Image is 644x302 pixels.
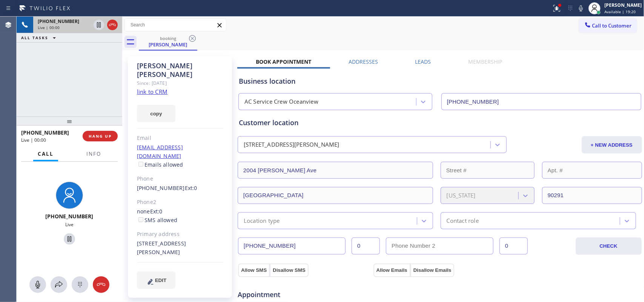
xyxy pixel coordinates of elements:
[415,58,431,65] label: Leads
[46,213,94,220] span: [PHONE_NUMBER]
[137,79,223,87] div: Since: [DATE]
[576,3,586,14] button: Mute
[582,136,642,153] button: + NEW ADDRESS
[604,9,636,14] span: Available | 19:20
[82,147,106,161] button: Info
[238,187,433,204] input: City
[137,61,223,79] div: [PERSON_NAME] [PERSON_NAME]
[137,230,223,239] div: Primary address
[38,150,54,157] span: Call
[239,118,641,128] div: Customer location
[83,131,118,141] button: HANG UP
[244,141,340,149] div: [STREET_ADDRESS][PERSON_NAME]
[125,19,226,31] input: Search
[21,129,69,136] span: [PHONE_NUMBER]
[93,276,109,293] button: Hang up
[21,137,46,143] span: Live | 00:00
[137,175,223,183] div: Phone
[65,221,74,228] span: Live
[64,233,75,245] button: Hold Customer
[239,76,641,86] div: Business location
[33,147,58,161] button: Call
[137,216,177,224] label: SMS allowed
[604,2,642,8] div: [PERSON_NAME]
[137,207,223,225] div: none
[94,20,104,30] button: Hold Customer
[244,216,280,225] div: Location type
[21,35,48,40] span: ALL TASKS
[441,93,641,110] input: Phone Number
[150,208,163,215] span: Ext: 0
[140,41,197,48] div: [PERSON_NAME]
[86,150,101,157] span: Info
[386,238,493,254] input: Phone Number 2
[138,162,143,167] input: Emails allowed
[137,88,168,95] a: link to CRM
[38,18,79,25] span: [PHONE_NUMBER]
[441,162,535,179] input: Street #
[238,162,433,179] input: Address
[447,216,479,225] div: Contact role
[542,162,642,179] input: Apt. #
[89,133,112,139] span: HANG UP
[410,264,455,277] button: Disallow Emails
[137,134,223,143] div: Email
[238,264,270,277] button: Allow SMS
[29,276,46,293] button: Mute
[155,277,166,283] span: EDIT
[38,25,60,30] span: Live | 00:00
[137,198,223,207] div: Phone2
[72,276,88,293] button: Open dialpad
[137,239,223,257] div: [STREET_ADDRESS][PERSON_NAME]
[137,144,183,159] a: [EMAIL_ADDRESS][DOMAIN_NAME]
[270,264,309,277] button: Disallow SMS
[137,271,175,289] button: EDIT
[579,18,637,33] button: Call to Customer
[500,238,528,254] input: Ext. 2
[17,33,63,42] button: ALL TASKS
[542,187,642,204] input: ZIP
[238,238,346,254] input: Phone Number
[107,20,118,30] button: Hang up
[137,184,185,192] a: [PHONE_NUMBER]
[373,264,410,277] button: Allow Emails
[238,290,372,300] span: Appointment
[138,217,143,222] input: SMS allowed
[244,98,318,106] div: AC Service Crew Oceanview
[256,58,311,65] label: Book Appointment
[468,58,502,65] label: Membership
[140,34,197,50] div: Jacob Shamberger
[137,161,183,168] label: Emails allowed
[352,238,380,254] input: Ext.
[592,22,632,29] span: Call to Customer
[140,35,197,41] div: booking
[349,58,378,65] label: Addresses
[51,276,67,293] button: Open directory
[185,184,197,192] span: Ext: 0
[137,105,175,122] button: copy
[576,238,642,255] button: CHECK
